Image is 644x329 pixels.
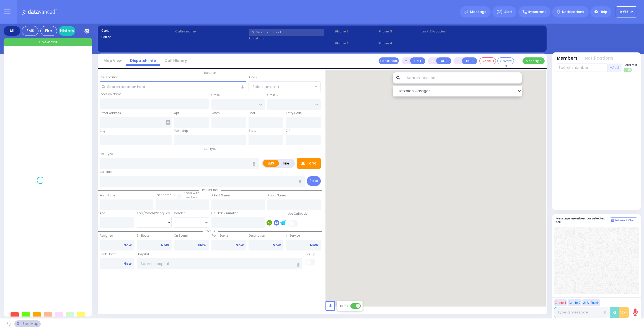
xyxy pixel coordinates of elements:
label: Back Home [100,252,135,257]
span: Send text [624,63,637,67]
label: Call Type [100,152,113,156]
label: EMS [263,160,279,167]
a: Call History [160,58,191,63]
span: Alert [504,9,512,14]
label: Cad: [101,28,173,33]
img: Logo [22,8,59,15]
button: Code 2 [568,299,581,306]
a: Now [123,243,131,248]
a: Now [123,261,131,266]
button: Notifications [585,55,613,62]
span: Other building occupants [166,120,170,125]
label: Destination [249,234,283,238]
label: On Scene [174,234,209,238]
span: KY18 [620,9,629,14]
label: Age [100,211,105,216]
label: P First Name [211,193,230,198]
label: Floor [249,111,255,115]
button: Code-1 [479,57,496,64]
button: KY18 [616,6,637,17]
label: Cross 2 [267,93,278,97]
span: Phone 3 [378,29,420,34]
a: Now [161,243,169,248]
button: Members [557,55,578,62]
div: See map [14,320,40,327]
label: Gender [174,211,185,216]
button: ALS-Rush [582,299,600,306]
label: Call Location [100,75,118,80]
button: Transfer call [379,57,399,64]
span: Phone 2 [335,41,376,46]
input: Search hospital [137,258,302,269]
label: Cross 1 [211,93,221,97]
a: Now [236,243,244,248]
label: Caller: [101,35,173,39]
div: Year/Month/Week/Day [137,211,172,216]
input: Search location here [100,81,246,92]
label: Caller name [175,29,247,34]
button: Message [523,57,545,64]
span: Call type [201,147,219,151]
label: Room [211,111,220,115]
small: Share with [183,191,199,195]
a: History [59,26,75,36]
label: State [249,129,256,133]
span: Important [528,9,546,14]
button: Covered [497,57,514,64]
label: Call Info [100,170,112,174]
label: Call back number [211,211,238,216]
label: Use Callback [288,212,307,216]
label: Entry Code [286,111,302,115]
button: UNIT [410,57,425,64]
label: City [100,129,105,133]
label: Fire [279,160,294,167]
a: Dispatch info [126,58,160,63]
label: Traffic [338,304,348,308]
span: Internal Chat [615,219,636,222]
label: First Name [100,193,115,198]
label: In Service [286,234,321,238]
h5: Message members on selected call [556,217,610,224]
img: message.svg [464,10,468,14]
div: All [4,26,20,36]
label: Location Name [100,92,121,97]
a: Now [198,243,206,248]
label: Last 3 location [421,29,482,34]
img: comment-alt.png [611,219,614,222]
label: Last Name [156,193,171,198]
input: Search a contact [249,29,324,36]
span: Location [201,71,219,75]
span: Message [470,9,487,15]
span: members [183,195,198,199]
label: Township [174,129,188,133]
span: + New call [38,39,57,45]
label: Apt [174,111,179,115]
label: ZIP [286,129,290,133]
label: Areas [249,75,257,80]
p: Tone [307,160,317,166]
label: En Route [137,234,172,238]
span: Phone 1 [335,29,376,34]
button: Code 1 [554,299,567,306]
label: Assigned [100,234,135,238]
label: Pick up [305,252,315,257]
button: Internal Chat [610,217,637,224]
input: Search location [403,72,522,83]
label: From Scene [211,234,246,238]
label: Turn off text [624,67,632,73]
button: Send [307,176,321,186]
button: BUS [462,57,477,64]
a: Map View [99,58,126,63]
button: ALS [436,57,451,64]
div: EMS [22,26,38,36]
a: Now [273,243,281,248]
label: P Last Name [267,193,286,198]
span: Help [600,9,607,14]
span: Select an area [252,84,279,90]
span: Patient info [199,188,221,192]
label: Street Address [100,111,121,115]
span: Status [203,229,218,233]
label: Location [249,36,333,41]
span: Notifications [562,9,584,14]
input: Search member [556,64,607,72]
